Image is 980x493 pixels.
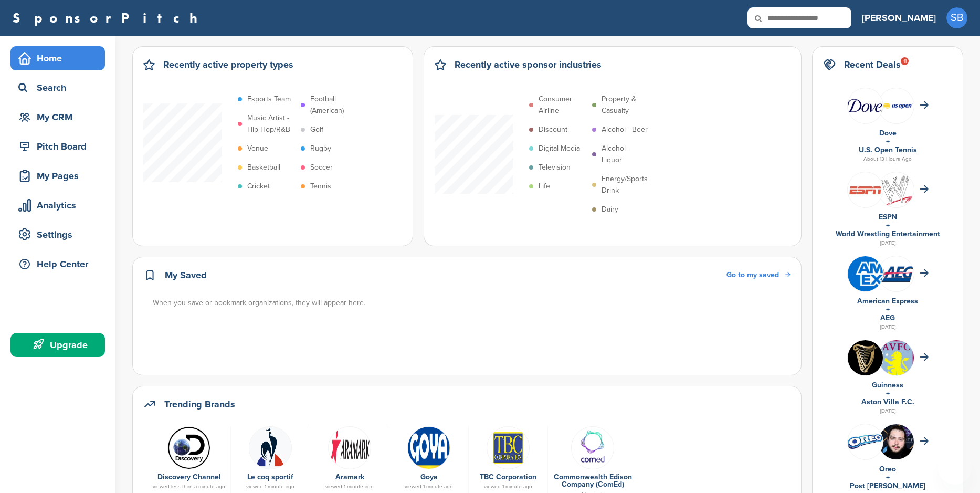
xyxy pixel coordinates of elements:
a: Home [10,46,105,70]
a: + [886,389,890,398]
img: Data?1415810237 [879,340,914,391]
a: Dove [879,129,897,138]
p: Consumer Airline [539,93,587,117]
a: Cgag2neg 400x400 [553,426,632,468]
div: viewed 1 minute ago [236,484,304,489]
p: Basketball [247,162,280,173]
div: Search [16,78,105,97]
a: Aston Villa F.C. [861,397,914,406]
p: Music Artist - Hip Hop/R&B [247,112,296,135]
h2: My Saved [165,268,207,282]
p: Venue [247,143,268,154]
p: Life [539,181,550,192]
p: Alcohol - Beer [602,124,648,135]
a: TBC Corporation [480,473,536,481]
div: Help Center [16,255,105,274]
a: ESPN [879,213,897,222]
a: Tbc corporation logo [474,426,542,468]
a: Discovery Channel [157,473,221,481]
img: 220px discovery 2016.svg [167,426,210,469]
a: Help Center [10,252,105,276]
a: AEG [880,313,895,322]
p: Rugby [310,143,331,154]
div: Settings [16,225,105,244]
p: Discount [539,124,567,135]
p: Property & Casualty [602,93,650,117]
div: Pitch Board [16,137,105,156]
img: Data [407,426,450,469]
p: Golf [310,124,323,135]
div: My Pages [16,166,105,185]
div: viewed 1 minute ago [474,484,542,489]
img: Screen shot 2017 11 27 at 9.09.10 am [249,426,292,469]
a: + [886,221,890,230]
a: Settings [10,223,105,247]
a: 220px discovery 2016.svg [153,426,225,468]
a: Search [10,76,105,100]
div: [DATE] [823,406,952,416]
h2: Recent Deals [844,57,901,72]
div: 11 [901,57,909,65]
a: Pitch Board [10,134,105,159]
a: Commonwealth Edison Company (ComEd) [554,473,632,489]
div: When you save or bookmark organizations, they will appear here. [153,297,792,309]
img: Data [328,426,371,469]
a: [PERSON_NAME] [862,6,936,29]
img: Screenshot 2018 10 25 at 8.58.45 am [879,424,914,477]
img: 13524564 10153758406911519 7648398964988343964 n [848,340,883,375]
a: Goya [420,473,438,481]
p: Football (American) [310,93,359,117]
p: Esports Team [247,93,291,105]
img: Amex logo [848,256,883,291]
div: About 13 Hours Ago [823,154,952,164]
h2: Recently active property types [163,57,293,72]
a: + [886,137,890,146]
h3: [PERSON_NAME] [862,11,936,25]
p: Soccer [310,162,333,173]
div: [DATE] [823,322,952,332]
a: + [886,473,890,482]
img: Screen shot 2016 05 05 at 12.09.31 pm [848,183,883,197]
div: Home [16,49,105,68]
div: [DATE] [823,238,952,248]
p: Cricket [247,181,270,192]
p: Alcohol - Liquor [602,143,650,166]
a: Aramark [335,473,364,481]
a: Analytics [10,193,105,217]
p: Tennis [310,181,331,192]
p: Energy/Sports Drink [602,173,650,196]
a: Go to my saved [726,269,791,281]
a: American Express [857,297,918,306]
img: Cgag2neg 400x400 [571,426,614,469]
div: My CRM [16,108,105,127]
p: Television [539,162,571,173]
a: World Wrestling Entertainment [836,229,940,238]
div: Analytics [16,196,105,215]
h2: Recently active sponsor industries [455,57,602,72]
div: viewed less than a minute ago [153,484,225,489]
a: SponsorPitch [13,11,204,25]
div: viewed 1 minute ago [315,484,384,489]
img: Open uri20141112 64162 12gd62f?1415806146 [879,172,914,210]
a: Le coq sportif [247,473,293,481]
a: U.S. Open Tennis [859,145,917,154]
span: SB [946,7,967,28]
img: Data [848,99,883,112]
p: Digital Media [539,143,580,154]
a: + [886,305,890,314]
a: My Pages [10,164,105,188]
span: Go to my saved [726,270,779,279]
p: Dairy [602,204,618,215]
iframe: Button to launch messaging window [938,451,972,485]
div: Upgrade [16,335,105,354]
a: Data [395,426,463,468]
a: Post [PERSON_NAME] [850,481,925,490]
img: Screen shot 2018 07 23 at 2.49.02 pm [879,101,914,110]
div: viewed 1 minute ago [395,484,463,489]
a: Upgrade [10,333,105,357]
img: Data [848,434,883,449]
a: Data [315,426,384,468]
h2: Trending Brands [164,397,235,412]
a: Screen shot 2017 11 27 at 9.09.10 am [236,426,304,468]
img: Open uri20141112 64162 1t4610c?1415809572 [879,265,914,282]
